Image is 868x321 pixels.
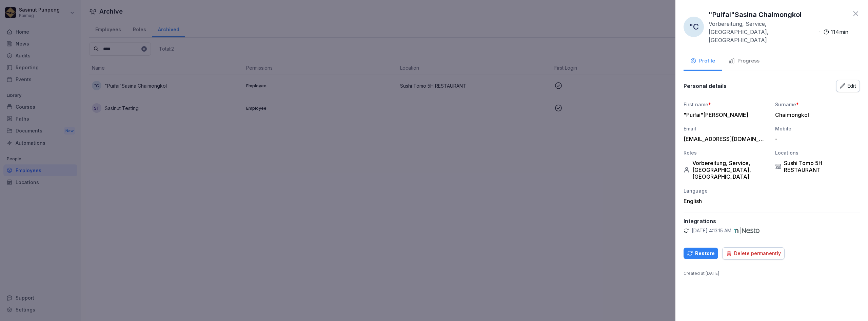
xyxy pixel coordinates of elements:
[722,52,766,71] button: Progress
[831,28,848,36] p: 114 min
[775,160,860,173] div: Sushi Tomo 5H RESTAURANT
[684,187,768,194] div: Language
[734,227,759,234] img: nesto.svg
[684,83,727,89] p: Personal details
[687,250,715,257] div: Restore
[684,125,768,132] div: Email
[684,270,860,277] p: Created at : [DATE]
[684,136,765,142] div: [EMAIL_ADDRESS][DOMAIN_NAME]
[729,57,759,65] div: Progress
[836,80,860,92] button: Edit
[684,52,722,71] button: Profile
[692,227,731,234] p: [DATE] 4:13:15 AM
[840,82,856,90] div: Edit
[775,125,860,132] div: Mobile
[684,101,768,108] div: First name
[722,247,785,260] button: Delete permanently
[684,111,765,118] div: "Puifai"[PERSON_NAME]
[775,111,856,118] div: Chaimongkol
[775,149,860,156] div: Locations
[726,250,781,257] div: Delete permanently
[709,20,816,44] p: Vorbereitung, Service, [GEOGRAPHIC_DATA], [GEOGRAPHIC_DATA]
[684,218,860,225] p: Integrations
[684,17,704,37] div: "C
[684,149,768,156] div: Roles
[684,160,768,180] div: Vorbereitung, Service, [GEOGRAPHIC_DATA], [GEOGRAPHIC_DATA]
[709,20,848,44] div: ·
[775,101,860,108] div: Surname
[709,10,802,20] p: "Puifai"Sasina Chaimongkol
[684,248,718,259] button: Restore
[684,198,768,204] div: English
[690,57,715,65] div: Profile
[775,136,856,142] div: -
